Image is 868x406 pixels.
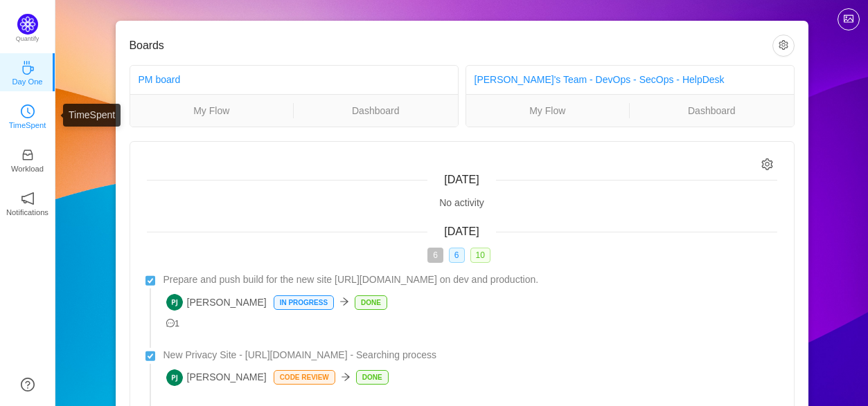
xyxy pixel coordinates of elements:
[16,35,39,44] p: Quantify
[339,297,349,306] i: icon: arrow-right
[130,39,772,53] h3: Boards
[163,273,777,287] a: Prepare and push build for the new site [URL][DOMAIN_NAME] on dev and production.
[630,103,794,118] a: Dashboard
[274,296,333,309] p: In Progress
[475,74,725,85] a: [PERSON_NAME]'s Team - DevOps - SecOps - HelpDesk
[166,369,183,386] img: PJ
[21,104,35,118] i: icon: clock-circle
[17,14,38,35] img: Quantify
[21,61,35,75] i: icon: coffee
[130,103,294,118] a: My Flow
[166,319,175,328] i: icon: message
[466,103,630,118] a: My Flow
[12,75,42,88] p: Day One
[147,196,777,210] div: No activity
[274,371,335,384] p: Code Review
[838,8,860,30] button: icon: picture
[449,248,465,263] span: 6
[166,294,183,311] img: PJ
[341,372,351,382] i: icon: arrow-right
[21,65,35,79] a: icon: coffeeDay One
[444,174,479,185] span: [DATE]
[21,109,35,122] a: icon: clock-circleTimeSpent
[21,192,35,205] i: icon: notification
[294,103,458,118] a: Dashboard
[163,348,777,362] a: New Privacy Site - [URL][DOMAIN_NAME] - Searching process
[772,35,795,57] button: icon: setting
[166,369,267,386] span: [PERSON_NAME]
[9,119,46,131] p: TimeSpent
[21,152,35,166] a: icon: inboxWorkload
[11,163,44,175] p: Workload
[163,273,539,287] span: Prepare and push build for the new site [URL][DOMAIN_NAME] on dev and production.
[444,225,479,237] span: [DATE]
[139,74,181,85] a: PM board
[761,158,773,170] i: icon: setting
[355,296,387,309] p: Done
[6,206,48,219] p: Notifications
[357,371,388,384] p: Done
[166,319,180,329] span: 1
[21,148,35,162] i: icon: inbox
[427,248,443,263] span: 6
[470,248,490,263] span: 10
[166,294,267,311] span: [PERSON_NAME]
[163,348,436,362] span: New Privacy Site - [URL][DOMAIN_NAME] - Searching process
[21,196,35,210] a: icon: notificationNotifications
[21,378,35,391] a: icon: question-circle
